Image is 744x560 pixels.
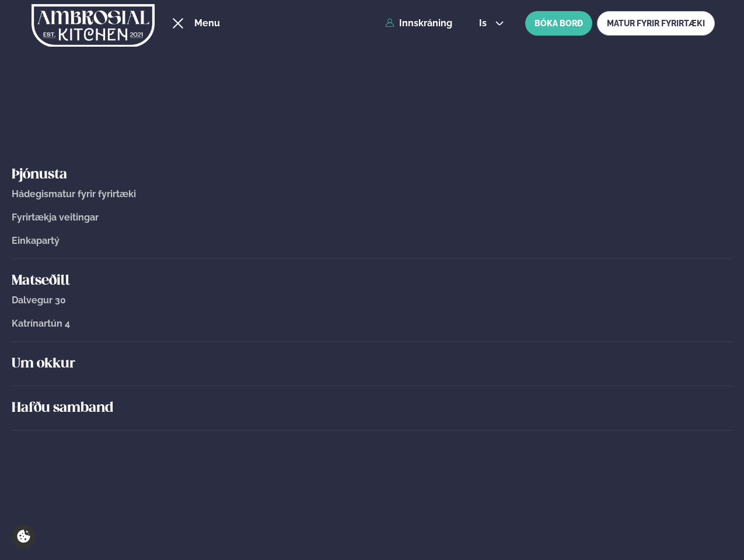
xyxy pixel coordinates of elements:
span: Einkapartý [12,235,60,246]
a: Þjónusta [12,166,732,184]
span: is [479,19,490,28]
a: Cookie settings [12,524,36,548]
span: Katrínartún 4 [12,318,70,329]
span: Dalvegur 30 [12,295,66,306]
a: Hafðu samband [12,399,732,418]
a: Hádegismatur fyrir fyrirtæki [12,189,732,199]
a: Innskráning [385,18,452,29]
a: MATUR FYRIR FYRIRTÆKI [597,11,715,36]
a: Dalvegur 30 [12,295,732,306]
a: Um okkur [12,355,732,373]
img: logo [32,2,155,50]
a: Einkapartý [12,236,732,246]
a: Matseðill [12,272,732,290]
a: Katrínartún 4 [12,318,732,329]
button: hamburger [171,16,185,30]
span: Hádegismatur fyrir fyrirtæki [12,188,136,199]
button: is [470,19,514,28]
button: BÓKA BORÐ [525,11,592,36]
span: Fyrirtækja veitingar [12,212,99,223]
a: Fyrirtækja veitingar [12,212,732,223]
